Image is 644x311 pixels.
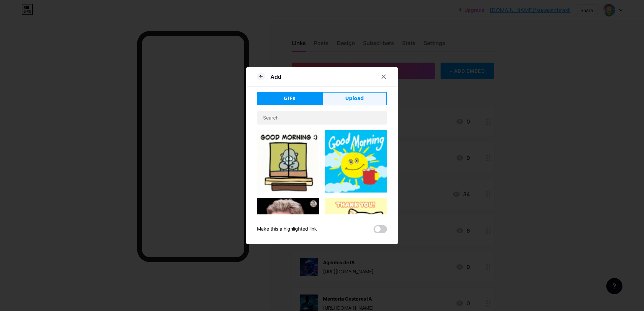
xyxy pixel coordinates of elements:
button: GIFs [257,92,322,105]
div: Add [270,73,281,81]
div: Make this a highlighted link [257,225,317,233]
img: Gihpy [325,130,387,193]
img: Gihpy [325,198,387,260]
img: Gihpy [257,130,319,193]
span: GIFs [284,95,295,102]
button: Upload [322,92,387,105]
input: Search [257,111,387,125]
span: Upload [345,95,364,102]
img: Gihpy [257,198,319,260]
